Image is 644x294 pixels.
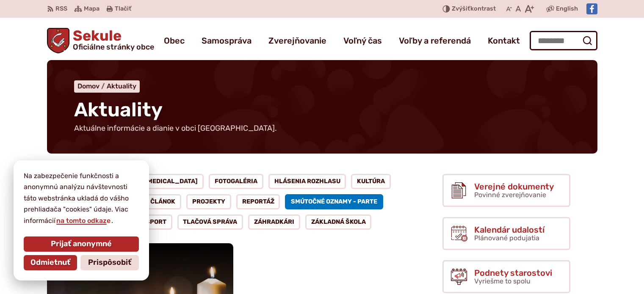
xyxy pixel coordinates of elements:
[88,258,131,267] span: Prispôsobiť
[474,277,531,285] span: Vyriešme to spolu
[47,28,70,53] img: Prejsť na domovskú stránku
[556,4,578,14] span: English
[474,225,544,234] span: Kalendár udalostí
[107,82,136,90] a: Aktuality
[488,29,520,52] a: Kontakt
[69,29,154,51] span: Sekule
[202,29,252,52] a: Samospráva
[452,5,496,13] span: kontrast
[474,191,546,199] span: Povinné zverejňovanie
[73,43,154,51] span: Oficiálne stránky obce
[74,98,163,121] span: Aktuality
[268,174,346,189] a: Hlásenia rozhlasu
[177,214,243,230] a: Tlačová správa
[209,174,263,189] a: Fotogaléria
[248,214,300,230] a: Záhradkári
[474,234,539,242] span: Plánované podujatia
[84,4,100,14] span: Mapa
[186,194,231,209] a: Projekty
[452,5,470,12] span: Zvýšiť
[442,260,570,293] a: Podnety starostovi Vyriešme to spolu
[77,82,100,90] span: Domov
[55,4,67,14] span: RSS
[351,174,391,189] a: Kultúra
[51,239,112,249] span: Prijať anonymné
[164,29,185,52] a: Obec
[80,255,139,270] button: Prispôsobiť
[343,29,382,52] a: Voľný čas
[305,214,372,230] a: Základná škola
[135,194,182,209] a: PR článok
[24,255,77,270] button: Odmietnuť
[140,214,172,230] a: Šport
[74,124,277,133] p: Aktuálne informácie a dianie v obci [GEOGRAPHIC_DATA].
[47,28,155,53] a: Logo Sekule, prejsť na domovskú stránku.
[115,5,131,13] span: Tlačiť
[442,174,570,207] a: Verejné dokumenty Povinné zverejňovanie
[24,236,139,252] button: Prijať anonymné
[442,217,570,250] a: Kalendár udalostí Plánované podujatia
[268,29,326,52] a: Zverejňovanie
[399,29,471,52] a: Voľby a referendá
[236,194,280,209] a: Reportáž
[24,170,139,226] p: Na zabezpečenie funkčnosti a anonymnú analýzu návštevnosti táto webstránka ukladá do vášho prehli...
[77,82,107,90] a: Domov
[139,174,204,189] a: [MEDICAL_DATA]
[554,4,580,14] a: English
[55,217,111,225] a: na tomto odkaze
[474,268,552,278] span: Podnety starostovi
[586,3,597,14] img: Prejsť na Facebook stránku
[474,182,554,191] span: Verejné dokumenty
[285,194,383,209] a: Smútočné oznamy - parte
[30,258,70,267] span: Odmietnuť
